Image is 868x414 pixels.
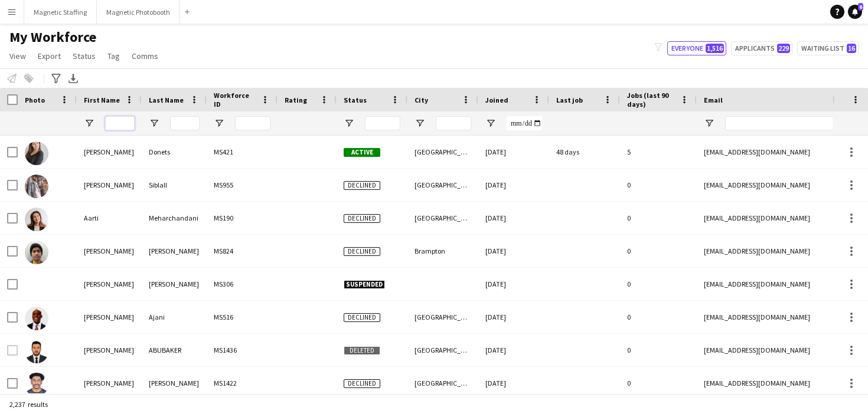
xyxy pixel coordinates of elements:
div: Ajani [142,301,207,333]
div: [PERSON_NAME] [142,367,207,399]
button: Open Filter Menu [704,118,714,129]
div: [PERSON_NAME] [77,169,142,201]
img: Aavash Silwal [25,241,48,264]
span: 229 [777,44,790,53]
div: MS1436 [207,334,278,366]
span: Comms [132,51,158,61]
span: Jobs (last 90 days) [627,91,676,109]
span: View [9,51,26,61]
button: Open Filter Menu [149,118,159,129]
input: Joined Filter Input [507,116,542,130]
div: [DATE] [478,202,549,234]
div: MS824 [207,235,278,267]
button: Waiting list16 [797,41,859,55]
span: Photo [25,96,45,104]
input: Last Name Filter Input [170,116,200,130]
img: Aaron Siblall [25,175,48,198]
span: Email [704,96,723,104]
div: 48 days [549,136,620,168]
div: [GEOGRAPHIC_DATA] [407,301,478,333]
div: 0 [620,367,697,399]
img: ABDALLA ABUBAKER [25,340,48,363]
div: 0 [620,235,697,267]
button: Open Filter Menu [344,118,354,129]
span: Workforce ID [214,91,256,109]
img: Abayomi mathew Ajani [25,307,48,330]
input: First Name Filter Input [105,116,135,130]
div: 0 [620,268,697,300]
div: 0 [620,334,697,366]
div: [DATE] [478,235,549,267]
span: Deleted [344,346,380,355]
div: MS190 [207,202,278,234]
img: Abdul Azeem [25,373,48,396]
a: Tag [103,48,125,64]
div: MS306 [207,268,278,300]
div: [DATE] [478,268,549,300]
div: Aarti [77,202,142,234]
span: First Name [84,96,120,104]
input: Status Filter Input [365,116,400,130]
span: Declined [344,181,380,190]
span: Suspended [344,280,385,289]
a: View [5,48,31,64]
div: Meharchandani [142,202,207,234]
div: 0 [620,202,697,234]
div: [DATE] [478,136,549,168]
img: Aaliyah Donets [25,142,48,165]
app-action-btn: Advanced filters [49,71,63,86]
input: Workforce ID Filter Input [235,116,270,130]
div: [GEOGRAPHIC_DATA] [407,136,478,168]
span: City [415,96,428,104]
div: [PERSON_NAME] [77,367,142,399]
div: [GEOGRAPHIC_DATA] [407,169,478,201]
div: 5 [620,136,697,168]
div: 0 [620,301,697,333]
span: My Workforce [9,28,96,46]
button: Applicants229 [731,41,792,55]
img: Aarti Meharchandani [25,208,48,231]
div: MS1422 [207,367,278,399]
span: Declined [344,214,380,223]
div: MS421 [207,136,278,168]
span: Declined [344,247,380,256]
div: [PERSON_NAME] [77,136,142,168]
input: Row Selection is disabled for this row (unchecked) [7,345,18,356]
div: [PERSON_NAME] [142,268,207,300]
span: Last Name [149,96,184,104]
div: [PERSON_NAME] [77,235,142,267]
button: Everyone1,516 [667,41,726,55]
button: Open Filter Menu [485,118,496,129]
div: [GEOGRAPHIC_DATA] [407,367,478,399]
div: [DATE] [478,169,549,201]
span: Rating [285,96,307,104]
a: Export [33,48,66,64]
div: 0 [620,169,697,201]
span: 1,516 [706,44,724,53]
div: [PERSON_NAME] [77,268,142,300]
button: Magnetic Staffing [24,1,97,24]
span: Joined [485,96,508,104]
div: Brampton [407,235,478,267]
span: Last job [556,96,583,104]
span: Declined [344,379,380,388]
a: 6 [848,5,862,19]
span: Status [344,96,367,104]
span: Export [38,51,61,61]
button: Open Filter Menu [214,118,224,129]
div: [PERSON_NAME] [77,301,142,333]
div: [DATE] [478,334,549,366]
div: [PERSON_NAME] [77,334,142,366]
button: Magnetic Photobooth [97,1,180,24]
div: MS516 [207,301,278,333]
span: Declined [344,313,380,322]
div: ABUBAKER [142,334,207,366]
span: Active [344,148,380,157]
div: [DATE] [478,301,549,333]
div: Donets [142,136,207,168]
div: MS955 [207,169,278,201]
span: 6 [858,3,863,11]
button: Open Filter Menu [415,118,425,129]
span: Tag [107,51,120,61]
div: [PERSON_NAME] [142,235,207,267]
